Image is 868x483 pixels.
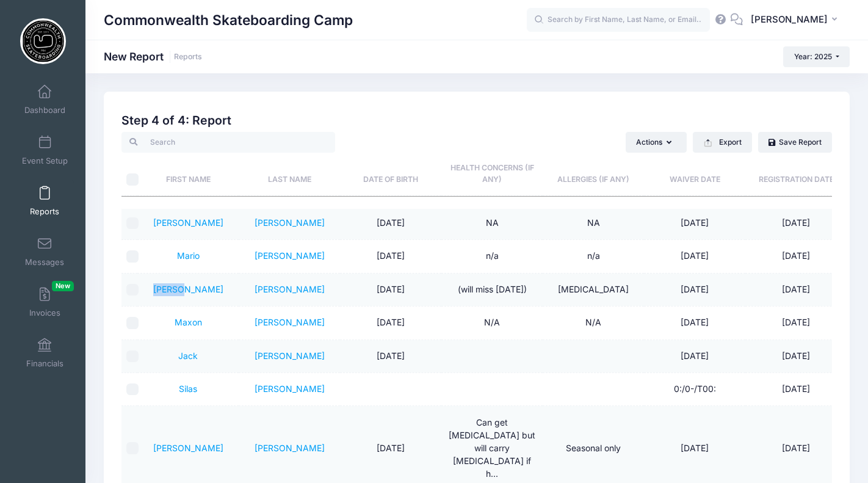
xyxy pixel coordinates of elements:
[543,153,644,196] th: Allergies (if any): activate to sort column ascending
[177,250,200,261] a: Mario
[16,281,74,324] a: InvoicesNew
[377,217,405,228] span: [DATE]
[52,281,74,291] span: New
[153,284,223,294] a: [PERSON_NAME]
[153,443,223,453] a: [PERSON_NAME]
[644,340,745,373] td: [DATE]
[626,132,687,153] button: Actions
[644,373,745,406] td: 0:/0-/T00:
[377,284,405,294] span: [DATE]
[16,180,74,222] a: Reports
[16,230,74,273] a: Messages
[758,132,832,153] a: Save Report
[137,153,239,196] th: First Name: activate to sort column ascending
[441,207,543,240] td: NA
[449,417,535,479] span: Can get migraines but will carry ibuprofen if he feels one coming on. He gets flashing lights bef...
[340,153,441,196] th: Date of Birth: activate to sort column ascending
[527,8,710,32] input: Search by First Name, Last Name, or Email...
[16,129,74,172] a: Event Setup
[16,332,74,374] a: Financials
[745,153,847,196] th: Registration Date: activate to sort column ascending
[543,307,644,340] td: N/A
[743,6,850,34] button: [PERSON_NAME]
[377,350,405,361] span: [DATE]
[25,257,64,267] span: Messages
[121,132,335,153] input: Search
[239,153,340,196] th: Last Name: activate to sort column ascending
[30,206,59,217] span: Reports
[441,240,543,273] td: n/a
[441,153,543,196] th: Health Concerns (if any): activate to sort column ascending
[751,13,828,26] span: [PERSON_NAME]
[104,50,202,63] h1: New Report
[644,307,745,340] td: [DATE]
[175,317,202,327] a: Maxon
[543,240,644,273] td: n/a
[543,274,644,307] td: [MEDICAL_DATA]
[745,373,847,406] td: [DATE]
[377,317,405,327] span: [DATE]
[745,307,847,340] td: [DATE]
[644,274,745,307] td: [DATE]
[441,307,543,340] td: N/A
[255,443,325,453] a: [PERSON_NAME]
[745,340,847,373] td: [DATE]
[644,240,745,273] td: [DATE]
[121,114,832,128] h2: Step 4 of 4: Report
[29,308,60,318] span: Invoices
[179,383,197,394] a: Silas
[745,274,847,307] td: [DATE]
[26,358,63,369] span: Financials
[794,52,832,61] span: Year: 2025
[255,317,325,327] a: [PERSON_NAME]
[178,350,198,361] a: Jack
[255,284,325,294] a: [PERSON_NAME]
[255,250,325,261] a: [PERSON_NAME]
[377,250,405,261] span: [DATE]
[22,156,68,166] span: Event Setup
[153,217,223,228] a: [PERSON_NAME]
[745,207,847,240] td: [DATE]
[24,105,65,115] span: Dashboard
[644,153,745,196] th: Waiver Date: activate to sort column ascending
[783,46,850,67] button: Year: 2025
[255,383,325,394] a: [PERSON_NAME]
[255,217,325,228] a: [PERSON_NAME]
[174,53,202,62] a: Reports
[693,132,752,153] button: Export
[104,6,353,34] h1: Commonwealth Skateboarding Camp
[543,207,644,240] td: NA
[255,350,325,361] a: [PERSON_NAME]
[377,443,405,453] span: [DATE]
[644,207,745,240] td: [DATE]
[441,274,543,307] td: (will miss [DATE])
[745,240,847,273] td: [DATE]
[20,18,66,64] img: Commonwealth Skateboarding Camp
[16,78,74,121] a: Dashboard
